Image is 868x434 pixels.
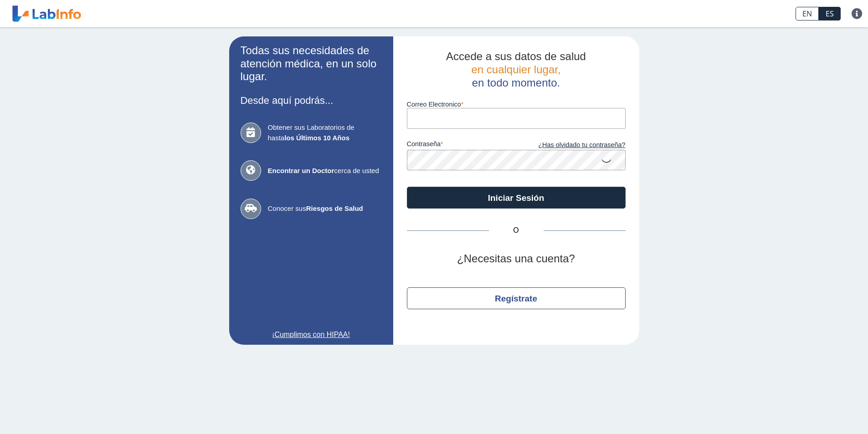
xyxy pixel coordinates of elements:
label: contraseña [407,140,516,150]
a: EN [796,7,819,20]
h3: Desde aquí podrás... [241,95,382,106]
a: ¿Has olvidado tu contraseña? [516,140,626,150]
b: Riesgos de Salud [306,204,363,212]
button: Regístrate [407,287,626,309]
h2: ¿Necesitas una cuenta? [407,252,626,266]
button: Iniciar Sesión [407,187,626,209]
span: cerca de usted [268,166,382,176]
span: en cualquier lugar, [471,63,560,76]
span: Accede a sus datos de salud [446,50,586,62]
b: los Últimos 10 Años [284,134,349,142]
span: Conocer sus [268,204,382,214]
span: en todo momento. [472,77,560,89]
a: ES [819,7,841,20]
a: ¡Cumplimos con HIPAA! [241,329,382,340]
h2: Todas sus necesidades de atención médica, en un solo lugar. [241,44,382,83]
label: Correo Electronico [407,101,626,108]
span: Obtener sus Laboratorios de hasta [268,123,382,143]
b: Encontrar un Doctor [268,167,334,174]
span: O [489,225,544,236]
